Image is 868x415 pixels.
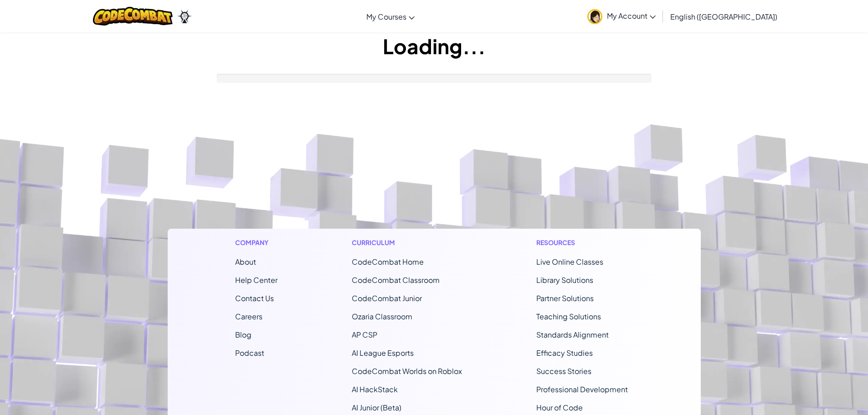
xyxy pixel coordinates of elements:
a: AI Junior (Beta) [352,403,401,412]
a: Podcast [235,348,264,358]
a: Professional Development [536,384,628,394]
a: CodeCombat Classroom [352,275,440,285]
a: Hour of Code [536,403,583,412]
a: Ozaria Classroom [352,312,412,321]
span: My Account [607,11,656,20]
span: My Courses [366,12,406,21]
a: Teaching Solutions [536,312,601,321]
a: Careers [235,312,262,321]
a: Success Stories [536,366,591,376]
img: CodeCombat logo [93,7,173,26]
a: Library Solutions [536,275,593,285]
a: CodeCombat Junior [352,293,422,303]
span: English ([GEOGRAPHIC_DATA]) [670,12,777,21]
img: Ozaria [177,10,192,23]
span: CodeCombat Home [352,257,424,266]
span: Contact Us [235,293,274,303]
a: AI League Esports [352,348,414,358]
h1: Resources [536,238,633,247]
a: CodeCombat Worlds on Roblox [352,366,462,376]
a: Blog [235,330,252,339]
h1: Curriculum [352,238,462,247]
a: Help Center [235,275,277,285]
a: My Account [583,2,660,31]
a: About [235,257,256,266]
a: Efficacy Studies [536,348,593,358]
a: English ([GEOGRAPHIC_DATA]) [666,4,782,29]
a: My Courses [362,4,419,29]
h1: Company [235,238,277,247]
a: Standards Alignment [536,330,609,339]
img: avatar [587,9,602,24]
a: AP CSP [352,330,377,339]
a: Partner Solutions [536,293,594,303]
a: AI HackStack [352,384,398,394]
a: Live Online Classes [536,257,603,266]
